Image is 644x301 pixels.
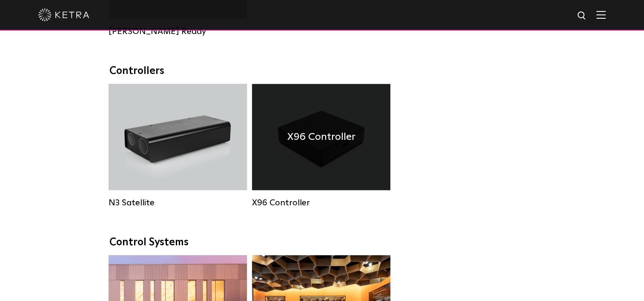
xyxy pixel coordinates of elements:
div: Controllers [109,65,535,77]
a: X96 Controller X96 Controller [252,84,390,208]
img: ketra-logo-2019-white [38,9,89,21]
h4: X96 Controller [287,129,355,145]
a: N3 Satellite N3 Satellite [109,84,247,208]
div: [PERSON_NAME] Ready [109,26,247,37]
div: N3 Satellite [109,198,247,208]
img: Hamburger%20Nav.svg [596,11,606,19]
div: Control Systems [109,236,535,249]
img: search icon [577,11,587,21]
div: X96 Controller [252,198,390,208]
